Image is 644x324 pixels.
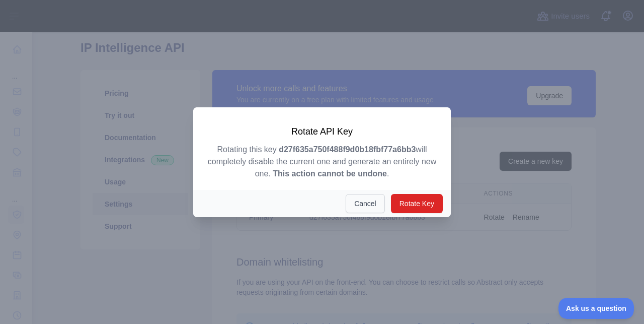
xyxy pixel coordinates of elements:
[346,194,385,213] button: Cancel
[391,194,443,213] button: Rotate Key
[279,145,416,154] strong: d27f635a750f488f9d0b18fbf77a6bb3
[205,144,439,180] p: Rotating this key will completely disable the current one and generate an entirely new one. .
[558,298,634,319] iframe: Toggle Customer Support
[205,125,439,138] h3: Rotate API Key
[273,169,387,178] strong: This action cannot be undone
